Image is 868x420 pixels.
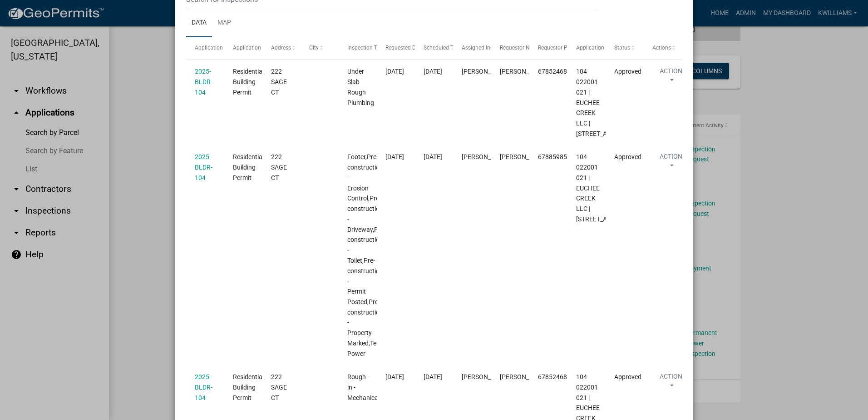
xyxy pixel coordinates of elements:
[385,153,404,160] span: 05/20/2025
[614,68,641,75] span: Approved
[347,68,374,106] span: Under Slab Rough Plumbing
[233,153,264,181] span: Residential Building Permit
[301,37,339,59] datatable-header-cell: City
[652,152,690,175] button: Action
[462,45,508,51] span: Assigned Inspector
[606,37,644,59] datatable-header-cell: Status
[500,153,548,160] span: Chris Diaz
[538,153,574,160] span: 6788598570
[195,45,223,51] span: Application
[538,68,574,75] span: 6785246863
[377,37,415,59] datatable-header-cell: Requested Date
[500,68,548,75] span: john
[195,153,212,181] a: 2025-BLDR-104
[271,68,287,96] span: 222 SAGE CT
[576,45,633,51] span: Application Description
[529,37,567,59] datatable-header-cell: Requestor Phone
[415,37,453,59] datatable-header-cell: Scheduled Time
[271,45,291,51] span: Address
[538,45,580,51] span: Requestor Phone
[347,373,404,401] span: Rough-in - Mechanical,Framing
[339,37,377,59] datatable-header-cell: Inspection Type
[186,37,224,59] datatable-header-cell: Application
[491,37,529,59] datatable-header-cell: Requestor Name
[614,153,641,160] span: Approved
[385,68,404,75] span: 05/14/2025
[453,37,491,59] datatable-header-cell: Assigned Inspector
[195,68,212,96] a: 2025-BLDR-104
[652,372,690,395] button: Action
[424,45,463,51] span: Scheduled Time
[186,9,212,38] a: Data
[500,373,548,380] span: John Ray
[271,373,287,401] span: 222 SAGE CT
[576,68,632,137] span: 104 022001 021 | EUCHEE CREEK LLC | 222 SAGE CT
[576,153,632,223] span: 104 022001 021 | EUCHEE CREEK LLC | 222 SAGE CT
[347,153,385,357] span: Footer,Pre-construction - Erosion Control,Pre-construction - Driveway,Pre-construction - Toilet,P...
[462,373,510,380] span: Michele Rivera
[212,9,237,38] a: Map
[424,152,444,162] div: [DATE]
[262,37,301,59] datatable-header-cell: Address
[614,373,641,380] span: Approved
[424,66,444,77] div: [DATE]
[652,66,690,89] button: Action
[385,45,424,51] span: Requested Date
[233,373,264,401] span: Residential Building Permit
[614,45,630,51] span: Status
[195,373,212,401] a: 2025-BLDR-104
[462,153,510,160] span: Cedrick Moreland
[462,68,510,75] span: Michele Rivera
[567,37,606,59] datatable-header-cell: Application Description
[224,37,262,59] datatable-header-cell: Application Type
[233,68,264,96] span: Residential Building Permit
[271,153,287,181] span: 222 SAGE CT
[385,373,404,380] span: 07/16/2025
[424,372,444,382] div: [DATE]
[500,45,541,51] span: Requestor Name
[233,45,274,51] span: Application Type
[644,37,682,59] datatable-header-cell: Actions
[309,45,319,51] span: City
[538,373,574,380] span: 6785246863
[347,45,386,51] span: Inspection Type
[652,45,671,51] span: Actions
